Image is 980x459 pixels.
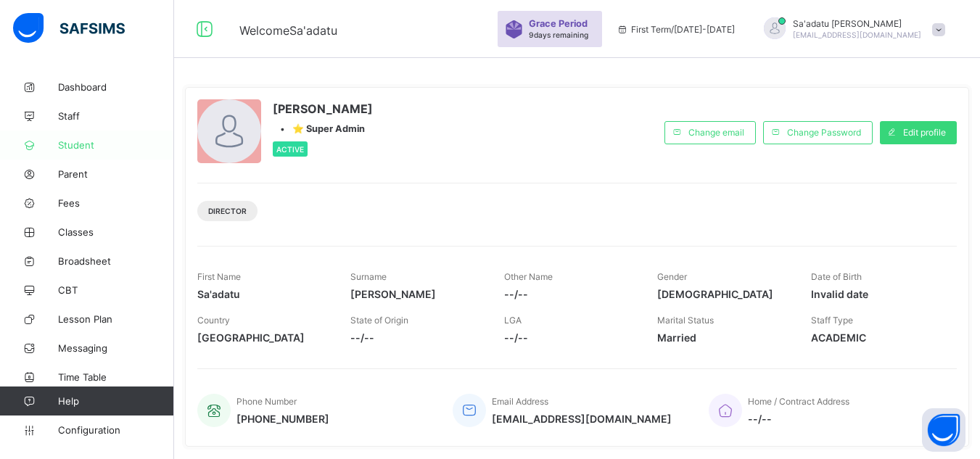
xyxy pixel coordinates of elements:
[617,24,735,35] span: session/term information
[350,331,482,344] span: --/--
[350,288,482,300] span: [PERSON_NAME]
[276,145,304,154] span: Active
[208,207,247,215] span: DIRECTOR
[657,315,714,326] span: Marital Status
[58,395,173,407] span: Help
[58,255,174,267] span: Broadsheet
[58,168,174,180] span: Parent
[58,139,174,151] span: Student
[350,271,387,282] span: Surname
[58,226,174,238] span: Classes
[811,288,942,300] span: Invalid date
[273,123,373,134] div: •
[657,331,788,344] span: Married
[197,288,329,300] span: Sa'adatu
[688,127,744,138] span: Change email
[236,396,297,407] span: Phone Number
[811,331,942,344] span: ACADEMIC
[492,396,548,407] span: Email Address
[787,127,861,138] span: Change Password
[504,288,635,300] span: --/--
[504,271,553,282] span: Other Name
[58,284,174,296] span: CBT
[197,315,230,326] span: Country
[505,20,523,38] img: sticker-purple.71386a28dfed39d6af7621340158ba97.svg
[239,23,337,38] span: Welcome Sa'adatu
[197,331,329,344] span: [GEOGRAPHIC_DATA]
[197,271,241,282] span: First Name
[811,271,862,282] span: Date of Birth
[922,408,965,452] button: Open asap
[492,413,672,425] span: [EMAIL_ADDRESS][DOMAIN_NAME]
[793,18,921,29] span: Sa'adatu [PERSON_NAME]
[529,30,588,39] span: 9 days remaining
[236,413,329,425] span: [PHONE_NUMBER]
[13,13,125,44] img: safsims
[657,288,788,300] span: [DEMOGRAPHIC_DATA]
[749,17,952,41] div: Sa'adatu Muhammed
[58,371,174,383] span: Time Table
[58,313,174,325] span: Lesson Plan
[58,110,174,122] span: Staff
[504,315,522,326] span: LGA
[903,127,946,138] span: Edit profile
[58,342,174,354] span: Messaging
[58,81,174,93] span: Dashboard
[748,396,849,407] span: Home / Contract Address
[748,413,849,425] span: --/--
[793,30,921,39] span: [EMAIL_ADDRESS][DOMAIN_NAME]
[657,271,687,282] span: Gender
[811,315,853,326] span: Staff Type
[504,331,635,344] span: --/--
[350,315,408,326] span: State of Origin
[292,123,365,134] span: ⭐ Super Admin
[58,197,174,209] span: Fees
[273,102,373,116] span: [PERSON_NAME]
[58,424,173,436] span: Configuration
[529,18,588,29] span: Grace Period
